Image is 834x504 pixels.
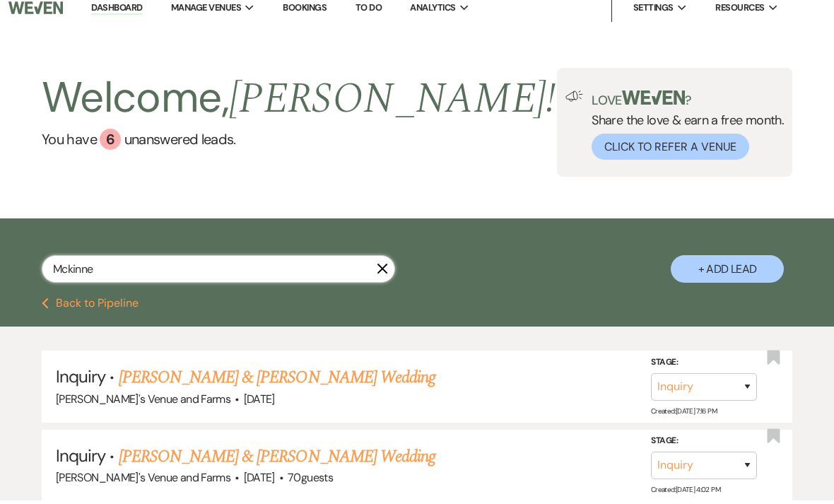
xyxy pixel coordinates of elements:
span: Created: [DATE] 4:02 PM [651,488,720,498]
span: Settings [633,4,674,18]
h2: Welcome, [42,71,556,132]
a: [PERSON_NAME] & [PERSON_NAME] Wedding [119,368,435,394]
button: Click to Refer a Venue [592,137,749,163]
div: Share the love & earn a free month. [583,94,784,163]
label: Stage: [651,358,757,374]
a: You have 6 unanswered leads. [42,132,556,153]
a: Dashboard [91,5,142,18]
span: Created: [DATE] 7:16 PM [651,410,717,419]
label: Stage: [651,437,757,452]
span: Inquiry [56,448,105,470]
a: To Do [356,5,382,17]
button: Back to Pipeline [42,301,139,312]
span: [PERSON_NAME]'s Venue and Farms [56,474,230,488]
div: 6 [100,132,121,153]
p: Love ? [592,94,784,110]
span: Analytics [410,4,455,18]
span: Manage Venues [171,4,241,18]
span: [PERSON_NAME]'s Venue and Farms [56,395,230,410]
img: weven-logo-green.svg [622,94,685,108]
span: [DATE] [244,395,275,410]
a: [PERSON_NAME] & [PERSON_NAME] Wedding [119,447,435,473]
button: + Add Lead [671,259,784,286]
span: Inquiry [56,369,105,391]
input: Search by name, event date, email address or phone number [42,259,395,286]
span: 70 guests [288,474,333,488]
span: Resources [715,4,764,18]
span: [DATE] [244,474,275,488]
a: Bookings [283,5,327,17]
img: loud-speaker-illustration.svg [565,94,583,105]
span: [PERSON_NAME] ! [229,70,556,135]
